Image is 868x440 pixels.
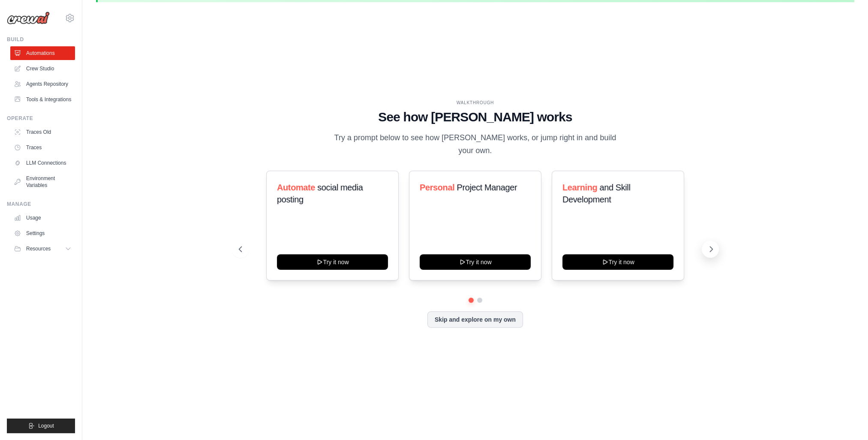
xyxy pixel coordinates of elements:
a: Tools & Integrations [10,93,75,106]
div: WALKTHROUGH [239,99,712,106]
a: Automations [10,46,75,60]
a: LLM Connections [10,156,75,170]
span: Project Manager [457,183,517,192]
a: Settings [10,226,75,240]
span: Logout [38,422,54,429]
button: Try it now [277,254,388,270]
div: Build [7,36,75,43]
span: Learning [562,183,597,192]
button: Logout [7,419,75,433]
a: Traces [10,141,75,154]
img: Logo [7,12,50,24]
a: Agents Repository [10,77,75,91]
p: Try a prompt below to see how [PERSON_NAME] works, or jump right in and build your own. [331,132,619,157]
a: Traces Old [10,125,75,139]
button: Try it now [420,254,531,270]
span: and Skill Development [562,183,630,204]
button: Skip and explore on my own [427,311,523,328]
a: Crew Studio [10,62,75,75]
button: Try it now [562,254,673,270]
button: Resources [10,242,75,256]
div: Manage [7,201,75,208]
iframe: Chat Widget [825,399,868,440]
span: Resources [26,245,51,252]
span: social media posting [277,183,363,204]
div: Operate [7,115,75,122]
a: Usage [10,211,75,225]
h1: See how [PERSON_NAME] works [239,109,712,125]
span: Automate [277,183,315,192]
a: Environment Variables [10,172,75,192]
span: Personal [420,183,454,192]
